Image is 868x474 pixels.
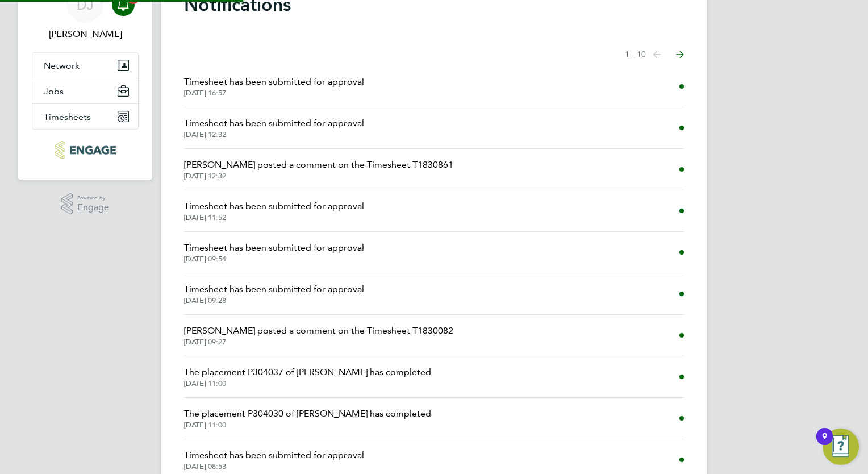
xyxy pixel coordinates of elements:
a: Timesheet has been submitted for approval[DATE] 09:28 [184,282,364,305]
span: The placement P304030 of [PERSON_NAME] has completed [184,407,431,421]
a: The placement P304037 of [PERSON_NAME] has completed[DATE] 11:00 [184,365,431,388]
span: Daryl Jackson [32,27,139,41]
button: Timesheets [32,104,138,129]
span: [DATE] 12:32 [184,172,453,181]
span: Timesheet has been submitted for approval [184,448,364,462]
span: [DATE] 12:32 [184,130,364,139]
span: Jobs [44,86,64,97]
span: Timesheets [44,111,91,122]
a: Timesheet has been submitted for approval[DATE] 12:32 [184,117,364,139]
button: Open Resource Center, 9 new notifications [823,429,859,465]
span: 1 - 10 [625,49,646,60]
a: Timesheet has been submitted for approval[DATE] 08:53 [184,448,364,471]
span: [DATE] 08:53 [184,462,364,471]
span: [DATE] 11:52 [184,213,364,222]
span: Timesheet has been submitted for approval [184,199,364,213]
span: [DATE] 09:27 [184,338,453,347]
button: Jobs [32,78,138,103]
a: Go to home page [32,141,139,159]
span: [DATE] 16:57 [184,89,364,98]
span: Network [44,60,80,71]
nav: Select page of notifications list [625,43,684,66]
span: Timesheet has been submitted for approval [184,282,364,296]
span: Powered by [77,193,109,203]
a: Powered byEngage [61,193,110,215]
a: [PERSON_NAME] posted a comment on the Timesheet T1830082[DATE] 09:27 [184,324,453,347]
div: 9 [822,436,827,451]
span: Timesheet has been submitted for approval [184,75,364,89]
span: [DATE] 11:00 [184,421,431,430]
span: [PERSON_NAME] posted a comment on the Timesheet T1830861 [184,158,453,172]
span: Timesheet has been submitted for approval [184,241,364,255]
button: Network [32,53,138,78]
span: [DATE] 09:54 [184,255,364,264]
img: bandk-logo-retina.png [55,141,115,159]
span: Engage [77,203,109,213]
span: The placement P304037 of [PERSON_NAME] has completed [184,365,431,379]
a: The placement P304030 of [PERSON_NAME] has completed[DATE] 11:00 [184,407,431,430]
a: Timesheet has been submitted for approval[DATE] 09:54 [184,241,364,264]
a: Timesheet has been submitted for approval[DATE] 11:52 [184,199,364,222]
span: [DATE] 09:28 [184,296,364,305]
a: Timesheet has been submitted for approval[DATE] 16:57 [184,75,364,98]
span: [PERSON_NAME] posted a comment on the Timesheet T1830082 [184,324,453,338]
span: Timesheet has been submitted for approval [184,117,364,130]
span: [DATE] 11:00 [184,379,431,388]
a: [PERSON_NAME] posted a comment on the Timesheet T1830861[DATE] 12:32 [184,158,453,181]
